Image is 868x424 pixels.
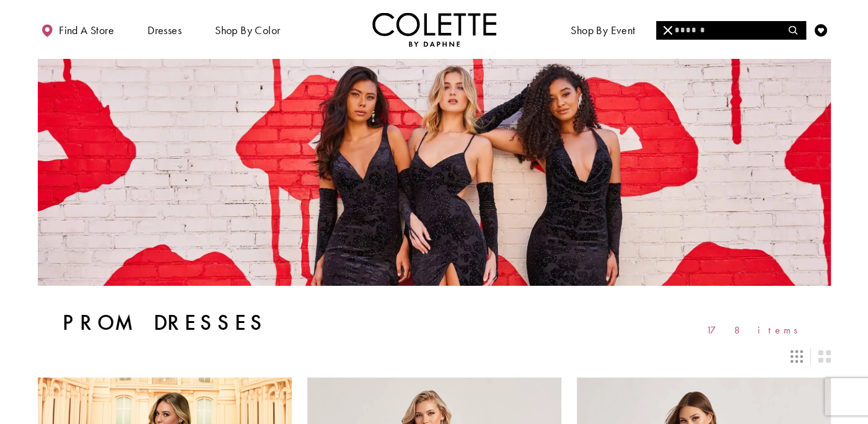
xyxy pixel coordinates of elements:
span: Switch layout to 2 columns [818,350,830,363]
a: Toggle search [784,12,803,46]
span: Shop by color [212,12,283,46]
span: Switch layout to 3 columns [791,350,803,363]
div: Search form [656,21,806,40]
span: 178 items [706,325,806,335]
a: Visit Home Page [372,12,496,46]
span: Shop By Event [568,12,638,46]
div: Layout Controls [30,343,838,370]
a: Check Wishlist [812,12,830,46]
a: Meet the designer [666,12,758,46]
span: Dresses [144,12,185,46]
span: Shop By Event [571,24,635,37]
a: Find a store [38,12,117,46]
img: Colette by Daphne [372,12,496,46]
span: Find a store [59,24,114,37]
button: Close Search [656,21,680,40]
input: Search [656,21,805,40]
button: Submit Search [781,21,805,40]
span: Dresses [147,24,182,37]
h1: Prom Dresses [63,311,268,335]
span: Shop by color [215,24,280,37]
